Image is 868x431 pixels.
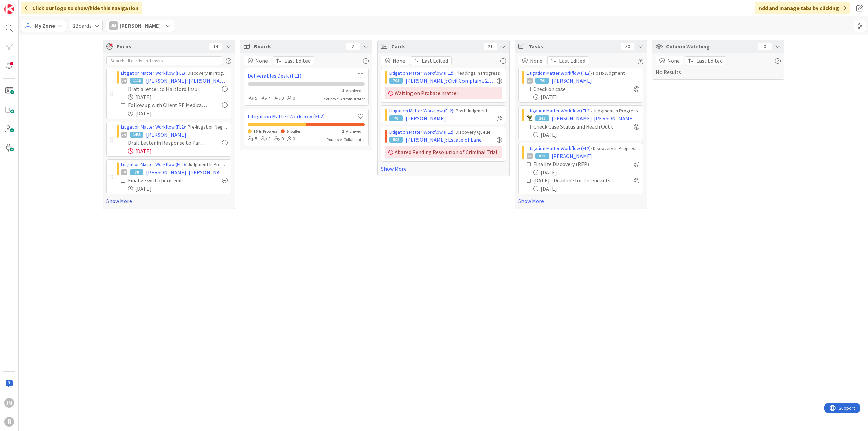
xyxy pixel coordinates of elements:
div: › Discovery In Progress [121,70,228,77]
a: Litigation Matter Workflow (FL2) [527,145,591,151]
span: [PERSON_NAME] [552,77,592,85]
span: None [393,57,405,65]
div: Draft a letter to Hartford Insurance (RE: Tender) [128,85,207,93]
div: 145 [535,115,549,121]
div: [DATE] [533,131,639,139]
span: [PERSON_NAME]: Civil Complaint 25CV02347 ([PERSON_NAME] individually) [406,77,494,85]
span: [PERSON_NAME]: [PERSON_NAME] [PERSON_NAME] Vacation Ownership Inc. et al [146,77,228,85]
div: 76 [535,78,549,84]
div: 0 [274,95,284,102]
div: JM [109,21,118,30]
div: 14 [209,43,222,50]
span: In Progress [259,129,277,134]
span: Column Watching [666,42,755,51]
div: 2 [346,43,360,50]
div: JM [121,78,127,84]
span: Focus [117,42,203,51]
div: Add and manage tabs by clicking [755,2,850,14]
span: [PERSON_NAME] [120,22,161,30]
a: Show More [518,197,643,205]
span: My Zone [35,22,55,30]
a: Show More [381,164,506,173]
div: [DATE] - Deadline for Defendants to Answer to Our Complaint [533,176,619,184]
span: None [667,57,680,65]
button: Last Edited [685,56,726,65]
div: [DATE] [128,184,228,193]
div: Finalize Discovery (RFP) [533,160,609,168]
div: › Discovery In Progress [527,145,639,152]
div: JM [4,398,14,408]
a: Show More [106,197,231,205]
span: Archived [346,129,361,134]
div: JM [527,78,533,84]
div: R [4,417,14,427]
div: [DATE] [128,147,228,155]
span: Archived [346,88,361,93]
button: Last Edited [410,56,452,65]
div: Click our logo to show/hide this navigation [21,2,142,14]
a: Litigation Matter Workflow (FL2) [121,70,185,76]
span: Last Edited [696,57,723,65]
div: 30 [621,43,634,50]
div: 0 [758,43,772,50]
span: 1 [342,88,344,93]
span: None [530,57,542,65]
div: JM [527,153,533,159]
img: Visit kanbanzone.com [4,4,14,14]
div: JM [121,169,127,175]
span: 5 [287,129,289,134]
a: Litigation Matter Workflow (FL2) [389,107,453,114]
span: [PERSON_NAME] [146,131,186,139]
span: [PERSON_NAME]: [PERSON_NAME] [146,168,228,176]
div: Check Case Status and Reach Out to Trustee [533,122,619,131]
span: [PERSON_NAME]: Estate of Lane [406,136,482,144]
div: Finalize with client edits [128,176,201,184]
a: Litigation Matter Workflow (FL2) [248,112,357,120]
div: › Post-Judgment [527,70,639,77]
div: 79 [130,169,143,175]
div: [DATE] [128,109,228,117]
div: Draft Letter in Response to Parks and [PERSON_NAME] Letter [128,139,207,147]
div: 8 [261,135,271,143]
div: 0 [287,135,295,143]
div: › Post-Judgment [389,107,502,114]
div: › Judgment In Progress [121,161,228,168]
input: Search all cards and tasks... [106,56,222,65]
div: Follow up with Client RE Medical Expert [128,101,207,109]
span: 16 [253,129,257,134]
span: Support [14,1,31,9]
div: 0 [287,95,295,102]
img: NC [527,115,533,121]
div: [DATE] [533,184,639,193]
div: Your role: Administrator [324,96,365,102]
div: 5 [248,95,257,102]
div: JM [121,132,127,138]
div: 5 [248,135,257,143]
div: Your role: Collaborator [327,137,365,143]
div: 1695 [535,153,549,159]
a: Litigation Matter Workflow (FL2) [527,107,591,114]
span: Boards [73,22,92,30]
a: Litigation Matter Workflow (FL2) [389,129,453,135]
span: [PERSON_NAME]: [PERSON_NAME] Winner [552,114,639,122]
span: Last Edited [559,57,585,65]
a: Litigation Matter Workflow (FL2) [389,70,453,76]
button: Last Edited [547,56,589,65]
div: Abated Pending Resolution of Criminal Trial [385,146,502,158]
b: 2 [73,22,75,29]
div: 0 [274,135,284,143]
div: 76 [389,115,403,121]
span: Last Edited [284,57,311,65]
div: 502 [389,137,403,143]
div: [DATE] [128,93,228,101]
span: Tasks [529,42,617,51]
a: Litigation Matter Workflow (FL2) [121,124,185,130]
div: › Pleadings In Progress [389,70,502,77]
a: Deliverables Desk (FL1) [248,72,357,80]
span: 1 [342,129,344,134]
span: Cards [391,42,480,51]
div: 21 [484,43,497,50]
div: 1118 [130,78,143,84]
div: 4 [261,95,271,102]
span: Last Edited [422,57,448,65]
